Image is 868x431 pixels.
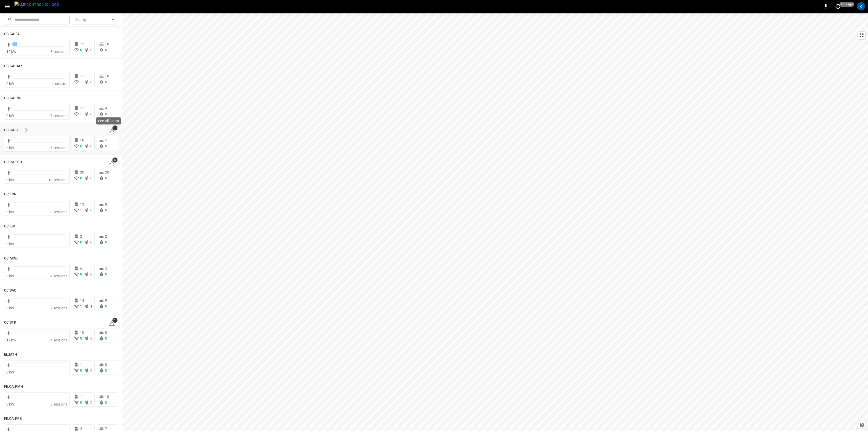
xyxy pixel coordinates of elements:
span: 1 [80,80,82,84]
span: 2 [80,427,82,431]
img: ampcontrol.io logo [14,2,60,8]
span: 10 [80,138,84,142]
span: 1 [80,112,82,116]
span: 0 [105,400,107,405]
span: 0 [90,48,92,52]
h6: CC.SAC [4,288,17,293]
span: 0 [105,304,107,308]
span: 14 [80,298,84,303]
span: 4 [112,157,117,163]
h6: CC.STK [4,320,17,325]
span: 4 sessions [50,338,67,342]
span: 1 [90,304,92,308]
h6: CC.CA.RIC [4,95,21,101]
span: 11 [80,74,84,78]
span: 5 [105,266,107,270]
span: 0 [105,331,107,335]
span: 0 kW [6,114,14,118]
h6: EL.MTH [4,352,17,357]
span: 0 kW [6,210,14,214]
h6: CC.FRN [4,192,17,197]
span: 0 [90,112,92,116]
span: 0 [90,176,92,180]
h6: CC.CA.SJO [4,160,22,165]
span: 13 [80,202,84,206]
span: 19 kW [6,338,16,342]
span: 0 [80,368,82,372]
span: 0 [90,208,92,212]
h6: CC.CA.SFF [4,127,22,133]
span: 0 kW [6,402,14,406]
h6: CC.CA.OAK [4,63,23,69]
span: 1 [80,208,82,212]
span: 0 [80,272,82,276]
h6: CC.LIV [4,224,15,229]
span: 10 [80,331,84,335]
span: 0 kW [6,82,14,86]
span: 0 [80,336,82,340]
span: 8 sessions [50,210,67,214]
h6: FE.CA.PMN [4,384,23,390]
span: 5 [105,138,107,142]
span: 0 kW [6,178,14,182]
span: 8 [105,202,107,206]
span: 5 sessions [50,146,67,150]
span: 0 [105,144,107,148]
span: 0 [80,240,82,244]
span: 10 [105,42,109,46]
span: 7 sessions [50,114,67,118]
span: 0 [105,363,107,367]
span: 0 [90,336,92,340]
span: 0 kW [6,242,14,246]
span: 0 [90,240,92,244]
h6: FE.CA.PRS [4,416,22,422]
span: 20 [80,170,84,174]
span: 2 [105,234,107,238]
span: 0 [90,272,92,276]
span: 12 [80,42,84,46]
span: 10 kW [6,50,16,54]
span: 4 sessions [50,274,67,278]
span: 0 [105,272,107,276]
p: See All Alerts [98,118,119,123]
span: 7 [105,427,107,431]
span: 0 [90,368,92,372]
span: 10 [105,74,109,78]
span: 0 kW [6,146,14,150]
span: 1 session [52,82,67,86]
span: 0 [105,112,107,116]
span: 20 s ago [840,2,855,7]
span: 0 kW [6,306,14,310]
h6: CC.MOD [4,256,18,261]
span: 0 [90,80,92,84]
span: 0 [90,400,92,405]
span: 0 [80,176,82,180]
span: 0 [105,368,107,372]
span: 6 [80,266,82,270]
span: 0 kW [6,274,14,278]
span: 0 [105,336,107,340]
button: set refresh interval [834,2,842,10]
span: 9 [105,298,107,303]
span: 0 [105,208,107,212]
span: 1 [112,318,117,323]
span: 2 [80,234,82,238]
span: 0 [105,80,107,84]
span: 1 [80,304,82,308]
span: 0 [105,48,107,52]
span: 1 [80,395,82,399]
span: 0 [80,144,82,148]
span: 10 sessions [48,178,67,182]
div: profile-icon [857,2,865,10]
span: 1 [80,363,82,367]
span: 20 [105,170,109,174]
span: 7 sessions [50,306,67,310]
span: 0 [105,176,107,180]
h6: CC.CA.FAI [4,31,21,37]
span: 0 [105,240,107,244]
span: 11 [80,106,84,110]
span: 10 [105,395,109,399]
span: 8 sessions [50,50,67,54]
span: 3 sessions [50,402,67,406]
span: 0 kW [6,370,14,374]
